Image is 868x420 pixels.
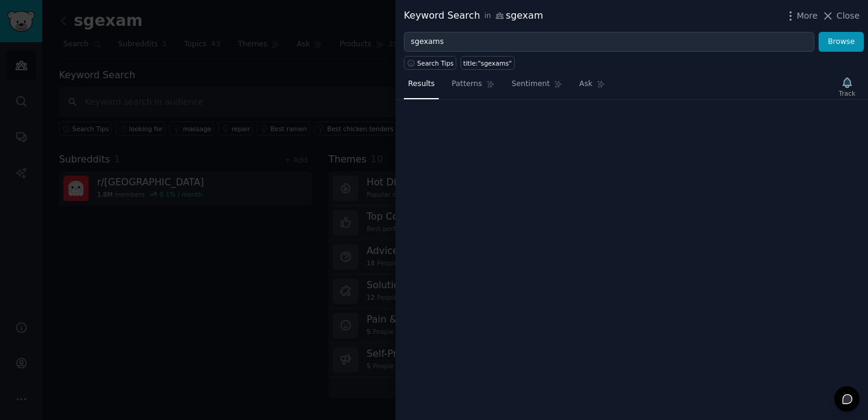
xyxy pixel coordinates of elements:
[837,10,860,22] span: Close
[404,32,814,52] input: Try a keyword related to your business
[404,56,456,70] button: Search Tips
[404,8,543,23] div: Keyword Search sgexam
[461,56,514,70] a: title:"sgexams"
[464,59,512,67] div: title:"sgexams"
[784,10,818,22] button: More
[508,75,567,99] a: Sentiment
[484,11,491,22] span: in
[579,79,593,90] span: Ask
[512,79,550,90] span: Sentiment
[417,59,454,67] span: Search Tips
[797,10,818,22] span: More
[447,75,498,99] a: Patterns
[408,79,435,90] span: Results
[404,75,439,99] a: Results
[819,32,864,52] button: Browse
[575,75,609,99] a: Ask
[822,10,860,22] button: Close
[451,79,482,90] span: Patterns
